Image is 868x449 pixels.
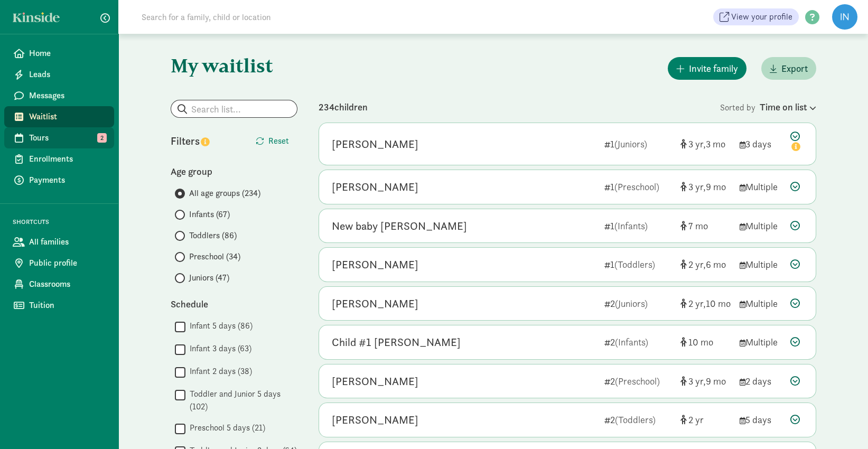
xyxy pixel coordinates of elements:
[4,85,114,106] a: Messages
[604,296,672,311] div: 2
[680,335,731,349] div: [object Object]
[740,296,782,311] div: Multiple
[689,61,738,76] span: Invite family
[688,138,706,150] span: 3
[688,258,706,270] span: 2
[614,181,659,193] span: (Preschool)
[614,258,655,270] span: (Toddlers)
[706,375,726,387] span: 9
[185,422,265,434] label: Preschool 5 days (21)
[614,138,647,150] span: (Juniors)
[189,187,260,200] span: All age groups (234)
[4,231,114,252] a: All families
[740,374,782,388] div: 2 days
[135,6,432,27] input: Search for a family, child or location
[332,411,418,428] div: Joel Brenowitz
[740,257,782,272] div: Multiple
[604,335,672,349] div: 2
[680,374,731,388] div: [object Object]
[4,106,114,127] a: Waitlist
[680,180,731,194] div: [object Object]
[185,388,297,413] label: Toddler and Junior 5 days (102)
[185,320,253,332] label: Infant 5 days (86)
[4,170,114,191] a: Payments
[760,100,816,114] div: Time on list
[731,11,792,23] span: View your profile
[688,181,706,193] span: 3
[615,297,648,310] span: (Juniors)
[189,272,229,284] span: Juniors (47)
[29,68,106,81] span: Leads
[4,127,114,148] a: Tours 2
[761,57,816,80] button: Export
[680,296,731,311] div: [object Object]
[4,252,114,274] a: Public profile
[171,297,297,311] div: Schedule
[171,100,297,117] input: Search list...
[713,8,799,25] a: View your profile
[706,297,731,310] span: 10
[29,174,106,186] span: Payments
[29,278,106,291] span: Classrooms
[29,153,106,165] span: Enrollments
[680,219,731,233] div: [object Object]
[740,413,782,427] div: 5 days
[688,297,706,310] span: 2
[604,137,672,151] div: 1
[185,365,252,378] label: Infant 2 days (38)
[4,148,114,170] a: Enrollments
[332,373,418,390] div: Nao Miyashita
[615,375,660,387] span: (Preschool)
[615,336,648,348] span: (Infants)
[668,57,746,80] button: Invite family
[688,336,713,348] span: 10
[688,414,704,426] span: 2
[781,61,808,76] span: Export
[4,43,114,64] a: Home
[29,89,106,102] span: Messages
[29,47,106,60] span: Home
[332,256,418,273] div: Asher Porton
[4,64,114,85] a: Leads
[97,133,107,143] span: 2
[740,219,782,233] div: Multiple
[688,220,708,232] span: 7
[332,136,418,153] div: Nadejda Goins
[706,138,725,150] span: 3
[604,374,672,388] div: 2
[706,258,726,270] span: 6
[332,179,418,195] div: Astrid Jorgensen
[815,398,868,449] iframe: Chat Widget
[4,295,114,316] a: Tuition
[332,334,461,351] div: Child #1 Lieb
[189,250,240,263] span: Preschool (34)
[706,181,726,193] span: 9
[29,110,106,123] span: Waitlist
[247,130,297,152] button: Reset
[740,137,782,151] div: 3 days
[680,257,731,272] div: [object Object]
[680,413,731,427] div: [object Object]
[29,132,106,144] span: Tours
[604,180,672,194] div: 1
[189,229,237,242] span: Toddlers (86)
[4,274,114,295] a: Classrooms
[604,413,672,427] div: 2
[189,208,230,221] span: Infants (67)
[29,257,106,269] span: Public profile
[171,55,297,76] h1: My waitlist
[171,164,297,179] div: Age group
[614,220,648,232] span: (Infants)
[171,133,234,149] div: Filters
[604,219,672,233] div: 1
[688,375,706,387] span: 3
[615,414,656,426] span: (Toddlers)
[319,100,720,114] div: 234 children
[29,299,106,312] span: Tuition
[740,335,782,349] div: Multiple
[720,100,816,114] div: Sorted by
[29,236,106,248] span: All families
[740,180,782,194] div: Multiple
[680,137,731,151] div: [object Object]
